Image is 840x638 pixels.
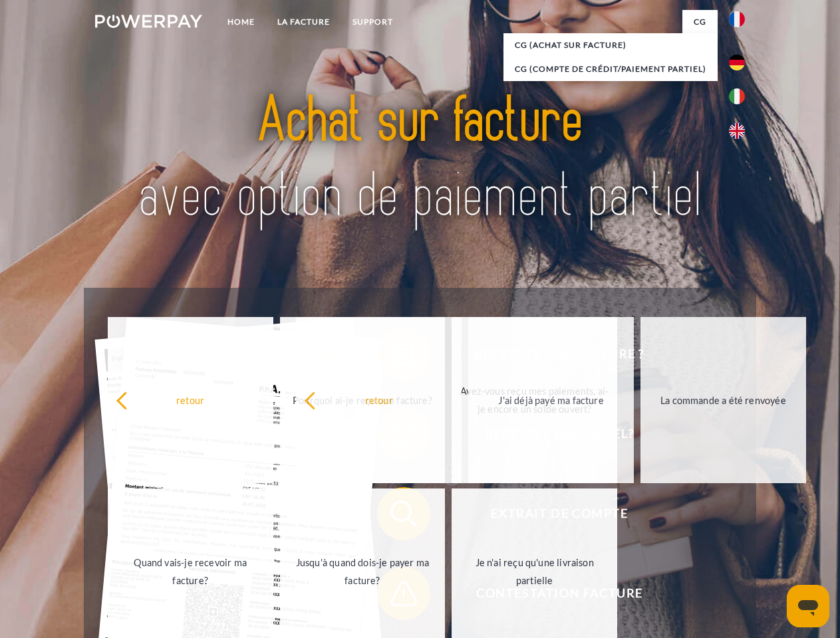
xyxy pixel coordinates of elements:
[116,391,265,409] div: retour
[266,10,341,34] a: LA FACTURE
[95,15,202,28] img: logo-powerpay-white.svg
[127,64,713,255] img: title-powerpay_fr.svg
[729,54,745,70] img: de
[288,554,438,589] div: Jusqu'à quand dois-je payer ma facture?
[787,585,829,627] iframe: Bouton de lancement de la fenêtre de messagerie
[304,391,454,409] div: retour
[648,391,798,409] div: La commande a été renvoyée
[729,123,745,139] img: en
[476,391,626,409] div: J'ai déjà payé ma facture
[460,554,609,589] div: Je n'ai reçu qu'une livraison partielle
[116,554,265,589] div: Quand vais-je recevoir ma facture?
[729,11,745,27] img: fr
[341,10,404,34] a: Support
[216,10,266,34] a: Home
[729,88,745,104] img: it
[503,33,718,57] a: CG (achat sur facture)
[503,57,718,81] a: CG (Compte de crédit/paiement partiel)
[682,10,718,34] a: CG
